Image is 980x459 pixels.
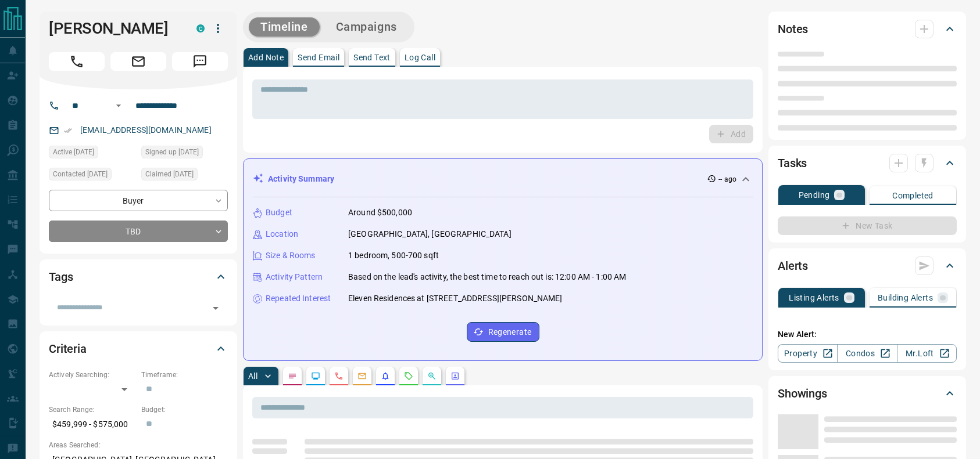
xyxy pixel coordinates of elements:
[897,344,957,363] a: Mr.Loft
[334,371,344,381] svg: Calls
[778,256,808,275] h2: Alerts
[311,371,320,381] svg: Lead Browsing Activity
[348,207,412,219] p: Around $500,000
[878,294,933,302] p: Building Alerts
[778,15,957,43] div: Notes
[266,292,331,305] p: Repeated Interest
[266,250,316,262] p: Size & Rooms
[141,370,228,380] p: Timeframe:
[405,53,435,62] p: Log Call
[49,335,228,363] div: Criteria
[49,415,135,434] p: $459,999 - $575,000
[49,339,87,358] h2: Criteria
[778,380,957,407] div: Showings
[266,228,298,240] p: Location
[141,146,228,162] div: Sun May 25 2025
[145,168,194,180] span: Claimed [DATE]
[49,440,228,450] p: Areas Searched:
[172,52,228,71] span: Message
[799,191,830,199] p: Pending
[141,168,228,184] div: Sat Aug 16 2025
[53,146,94,158] span: Active [DATE]
[49,146,135,162] div: Sat Aug 16 2025
[112,99,126,113] button: Open
[718,174,736,185] p: -- ago
[248,372,257,380] p: All
[49,221,228,242] div: TBD
[324,17,409,37] button: Campaigns
[348,228,512,240] p: [GEOGRAPHIC_DATA], [GEOGRAPHIC_DATA]
[248,53,284,62] p: Add Note
[381,371,390,381] svg: Listing Alerts
[145,146,199,158] span: Signed up [DATE]
[288,371,297,381] svg: Notes
[357,371,367,381] svg: Emails
[778,252,957,280] div: Alerts
[778,328,957,341] p: New Alert:
[298,53,339,62] p: Send Email
[778,20,808,38] h2: Notes
[141,404,228,415] p: Budget:
[404,371,413,381] svg: Requests
[348,250,439,262] p: 1 bedroom, 500-700 sqft
[49,52,105,71] span: Call
[348,292,563,305] p: Eleven Residences at [STREET_ADDRESS][PERSON_NAME]
[110,52,166,71] span: Email
[49,404,135,415] p: Search Range:
[778,344,838,363] a: Property
[53,168,108,180] span: Contacted [DATE]
[49,19,179,38] h1: [PERSON_NAME]
[348,271,626,283] p: Based on the lead's activity, the best time to reach out is: 12:00 AM - 1:00 AM
[49,190,228,211] div: Buyer
[467,322,539,342] button: Regenerate
[49,168,135,184] div: Sat Aug 16 2025
[249,17,320,37] button: Timeline
[208,300,224,316] button: Open
[778,149,957,177] div: Tasks
[80,125,212,135] a: [EMAIL_ADDRESS][DOMAIN_NAME]
[268,173,334,185] p: Activity Summary
[778,154,807,172] h2: Tasks
[266,207,292,219] p: Budget
[49,268,73,286] h2: Tags
[450,371,460,381] svg: Agent Actions
[778,384,827,403] h2: Showings
[427,371,437,381] svg: Opportunities
[253,168,753,190] div: Activity Summary-- ago
[64,127,72,135] svg: Email Verified
[837,344,897,363] a: Condos
[266,271,323,283] p: Activity Pattern
[789,294,839,302] p: Listing Alerts
[196,24,205,32] div: condos.ca
[353,53,391,62] p: Send Text
[892,191,933,200] p: Completed
[49,263,228,291] div: Tags
[49,370,135,380] p: Actively Searching:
